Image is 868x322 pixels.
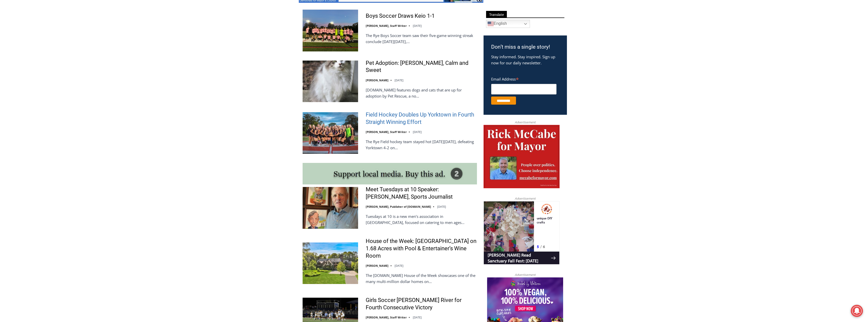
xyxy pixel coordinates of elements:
[0,50,76,63] a: [PERSON_NAME] Read Sanctuary Fall Fest: [DATE]
[128,0,239,49] div: "I learned about the history of a place I’d honestly never considered even as a resident of [GEOG...
[366,272,477,285] p: The [DOMAIN_NAME] House of the Week showcases one of the many multi-million dollar homes on…
[395,78,403,82] time: [DATE]
[366,87,477,99] p: [DOMAIN_NAME] features dogs and cats that are up for adoption by Pet Rescue, a no…
[510,272,541,277] span: Advertisement
[510,196,541,201] span: Advertisement
[303,163,477,184] img: support local media, buy this ad
[366,111,477,126] a: Field Hockey Doubles Up Yorktown in Fourth Straight Winning Effort
[366,264,389,268] a: [PERSON_NAME]
[366,213,477,225] p: Tuesdays at 10 is a new men’s association in [GEOGRAPHIC_DATA], focused on catering to men ages…
[491,43,559,51] h3: Don’t miss a single story!
[366,297,477,311] a: Girls Soccer [PERSON_NAME] River for Fourth Consecutive Victory
[366,32,477,45] p: The Rye Boys Soccer team saw their five-game winning streak conclude [DATE][DATE],…
[486,11,507,18] span: Translate
[413,130,422,134] time: [DATE]
[366,24,407,28] a: [PERSON_NAME], Staff Writer
[413,315,422,319] time: [DATE]
[366,139,477,151] p: The Rye Field hockey team stayed hot [DATE][DATE], defeating Yorktown 4-2 on…
[4,51,67,63] h4: [PERSON_NAME] Read Sanctuary Fall Fest: [DATE]
[303,242,358,284] img: House of the Week: Greenwich English Manor on 1.68 Acres with Pool & Entertainer’s Wine Room
[488,21,494,27] img: en
[395,264,403,268] time: [DATE]
[510,120,541,125] span: Advertisement
[303,187,358,229] img: Meet Tuesdays at 10 Speaker: Mark Mulvoy, Sports Journalist
[491,74,557,83] label: Email Address
[133,50,235,62] span: Intern @ [DOMAIN_NAME]
[486,20,530,28] a: English
[122,49,246,63] a: Intern @ [DOMAIN_NAME]
[366,205,431,209] a: [PERSON_NAME], Publisher of [DOMAIN_NAME]
[491,54,559,66] p: Stay informed. Stay inspired. Sign up now for our daily newsletter.
[366,78,389,82] a: [PERSON_NAME]
[303,112,358,154] img: Field Hockey Doubles Up Yorktown in Fourth Straight Winning Effort
[437,205,446,209] time: [DATE]
[59,43,62,48] div: 6
[303,10,358,51] img: Boys Soccer Draws Keio 1-1
[366,12,435,20] a: Boys Soccer Draws Keio 1-1
[366,238,477,259] a: House of the Week: [GEOGRAPHIC_DATA] on 1.68 Acres with Pool & Entertainer’s Wine Room
[366,130,407,134] a: [PERSON_NAME], Staff Writer
[484,125,560,188] img: McCabe for Mayor
[53,43,56,48] div: 5
[366,60,477,74] a: Pet Adoption: [PERSON_NAME], Calm and Sweet
[53,15,73,42] div: unique DIY crafts
[413,24,422,28] time: [DATE]
[366,315,407,319] a: [PERSON_NAME], Staff Writer
[303,61,358,102] img: Pet Adoption: Mona, Calm and Sweet
[366,186,477,200] a: Meet Tuesdays at 10 Speaker: [PERSON_NAME], Sports Journalist
[57,43,58,48] div: /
